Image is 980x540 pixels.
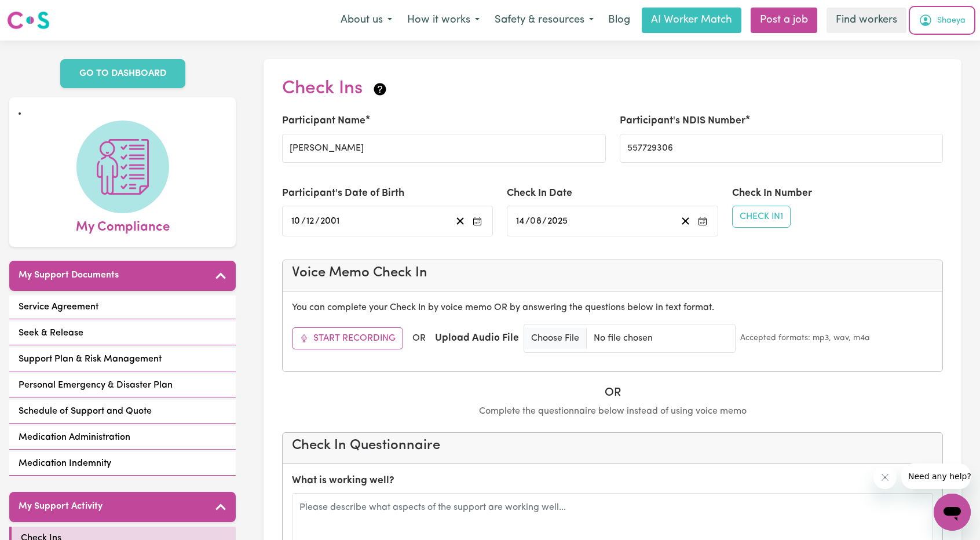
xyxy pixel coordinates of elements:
[740,332,870,344] small: Accepted formats: mp3, wav, m4a
[601,8,637,33] a: Blog
[732,206,791,228] button: Check In1
[282,186,404,201] label: Participant's Date of Birth
[292,437,933,454] h4: Check In Questionnaire
[547,213,569,229] input: ----
[292,473,394,488] label: What is working well?
[400,8,487,32] button: How it works
[19,501,103,512] h5: My Support Activity
[9,295,236,319] a: Service Agreement
[515,213,525,229] input: --
[9,400,236,424] a: Schedule of Support and Quote
[306,213,315,229] input: --
[525,216,530,227] span: /
[911,8,973,32] button: My Account
[19,326,83,340] span: Seek & Release
[873,466,897,489] iframe: Close message
[291,213,301,229] input: --
[9,261,236,291] button: My Support Documents
[19,378,173,392] span: Personal Emergency & Disaster Plan
[9,348,236,371] a: Support Plan & Risk Management
[19,457,111,470] span: Medication Indemnity
[19,270,119,281] h5: My Support Documents
[542,216,547,227] span: /
[507,186,572,201] label: Check In Date
[412,331,426,345] span: OR
[282,114,365,129] label: Participant Name
[333,8,400,32] button: About us
[531,213,543,229] input: --
[315,216,320,227] span: /
[7,8,70,17] span: Need any help?
[9,426,236,450] a: Medication Administration
[19,430,130,444] span: Medication Administration
[282,386,943,400] h5: OR
[76,213,170,238] span: My Compliance
[937,14,966,27] span: Shaeya
[19,121,226,238] a: My Compliance
[934,494,971,531] iframe: Button to launch messaging window
[642,8,741,33] a: AI Worker Match
[9,492,236,522] button: My Support Activity
[60,59,185,88] a: GO TO DASHBOARD
[7,7,50,34] a: Careseekers logo
[9,374,236,397] a: Personal Emergency & Disaster Plan
[620,114,745,129] label: Participant's NDIS Number
[19,404,152,418] span: Schedule of Support and Quote
[282,404,943,418] p: Complete the questionnaire below instead of using voice memo
[320,213,341,229] input: ----
[9,322,236,345] a: Seek & Release
[292,301,933,315] p: You can complete your Check In by voice memo OR by answering the questions below in text format.
[292,265,933,282] h4: Voice Memo Check In
[435,331,519,346] label: Upload Audio File
[751,8,817,33] a: Post a job
[9,452,236,476] a: Medication Indemnity
[19,352,162,366] span: Support Plan & Risk Management
[292,327,403,349] button: Start Recording
[732,186,812,201] label: Check In Number
[301,216,306,227] span: /
[282,78,388,100] h2: Check Ins
[827,8,906,33] a: Find workers
[530,217,536,226] span: 0
[7,10,50,31] img: Careseekers logo
[901,464,971,489] iframe: Message from company
[487,8,601,32] button: Safety & resources
[19,300,98,314] span: Service Agreement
